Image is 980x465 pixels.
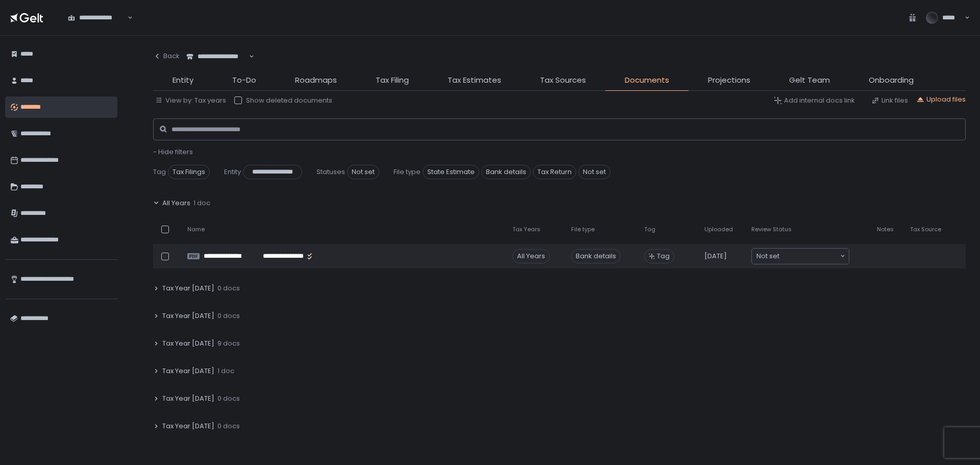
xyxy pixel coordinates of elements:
span: 9 docs [217,339,240,348]
div: Search for option [61,7,133,29]
button: Upload files [916,95,966,104]
button: View by: Tax years [155,96,226,105]
div: All Years [512,249,550,263]
div: Back [153,52,180,61]
span: 0 docs [217,311,240,321]
span: Entity [224,167,241,177]
button: Back [153,46,180,66]
span: Bank details [481,165,531,179]
span: Tax Years [512,226,541,233]
span: Notes [877,226,894,233]
div: Search for option [752,249,849,264]
span: Tax Source [910,226,941,233]
input: Search for option [779,251,839,261]
span: Tax Year [DATE] [162,311,214,321]
span: Review Status [751,226,792,233]
span: 0 docs [217,394,240,403]
span: Tag [644,226,655,233]
span: All Years [162,199,190,208]
span: Statuses [316,167,345,177]
span: Tax Year [DATE] [162,366,214,376]
span: Not set [347,165,379,179]
span: Name [187,226,205,233]
span: Tag [153,167,166,177]
span: File type [571,226,595,233]
span: Documents [625,75,669,86]
span: Tag [657,252,670,261]
span: File type [394,167,421,177]
span: Entity [173,75,193,86]
span: Tax Year [DATE] [162,422,214,431]
button: - Hide filters [153,148,193,157]
span: State Estimate [423,165,479,179]
span: To-Do [232,75,256,86]
span: Tax Year [DATE] [162,284,214,293]
span: 1 doc [193,199,210,208]
span: Roadmaps [295,75,337,86]
button: Link files [871,96,908,105]
span: [DATE] [704,252,727,261]
span: Onboarding [869,75,914,86]
span: Uploaded [704,226,733,233]
div: Bank details [571,249,621,263]
span: 0 docs [217,284,240,293]
span: Projections [708,75,750,86]
span: Not set [756,251,779,261]
span: Tax Year [DATE] [162,339,214,348]
span: Tax Estimates [448,75,501,86]
span: Tax Year [DATE] [162,394,214,403]
span: Tax Filing [376,75,409,86]
div: Search for option [180,46,254,67]
span: 1 doc [217,366,234,376]
span: Tax Return [533,165,576,179]
span: 0 docs [217,422,240,431]
button: Add internal docs link [774,96,855,105]
span: Not set [578,165,610,179]
span: Tax Filings [168,165,210,179]
span: Gelt Team [789,75,830,86]
span: Tax Sources [540,75,586,86]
